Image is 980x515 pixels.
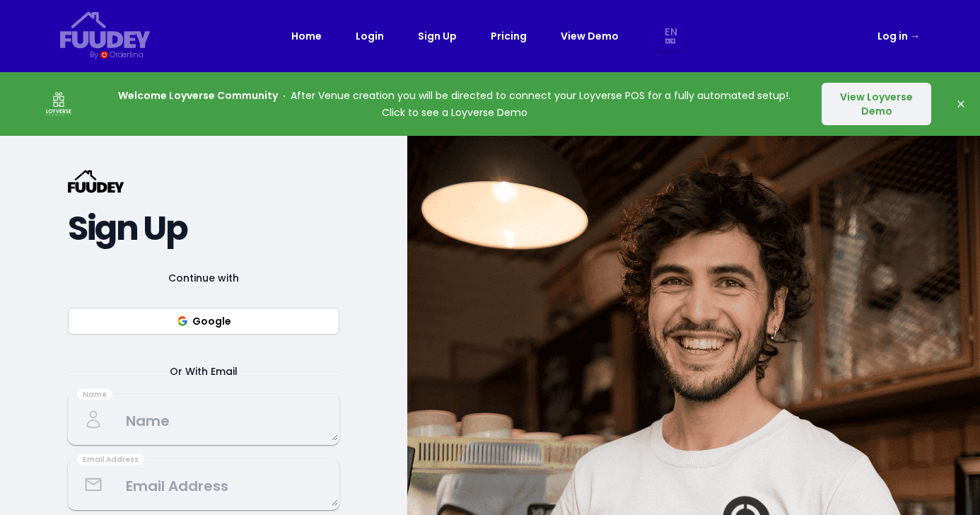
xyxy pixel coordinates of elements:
[291,28,322,45] a: Home
[68,216,339,241] h2: Sign Up
[418,28,457,45] a: Sign Up
[110,49,143,61] div: Orderlina
[356,28,384,45] a: Login
[151,270,256,287] span: Continue with
[77,389,112,400] div: Name
[118,88,278,103] strong: Welcome Loyverse Community
[822,83,931,125] button: View Loyverse Demo
[77,454,144,465] div: Email Address
[491,28,527,45] a: Pricing
[910,29,920,43] span: →
[153,363,255,380] span: Or With Email
[561,28,619,45] a: View Demo
[68,170,124,193] svg: {/* Added fill="currentColor" here */} {/* This rectangle defines the background. Its explicit fi...
[90,49,98,61] div: By
[107,87,801,121] p: After Venue creation you will be directed to connect your Loyverse POS for a fully automated setu...
[68,308,339,335] button: Google
[877,28,920,45] a: Log in
[60,11,151,49] svg: {/* Added fill="currentColor" here */} {/* This rectangle defines the background. Its explicit fi...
